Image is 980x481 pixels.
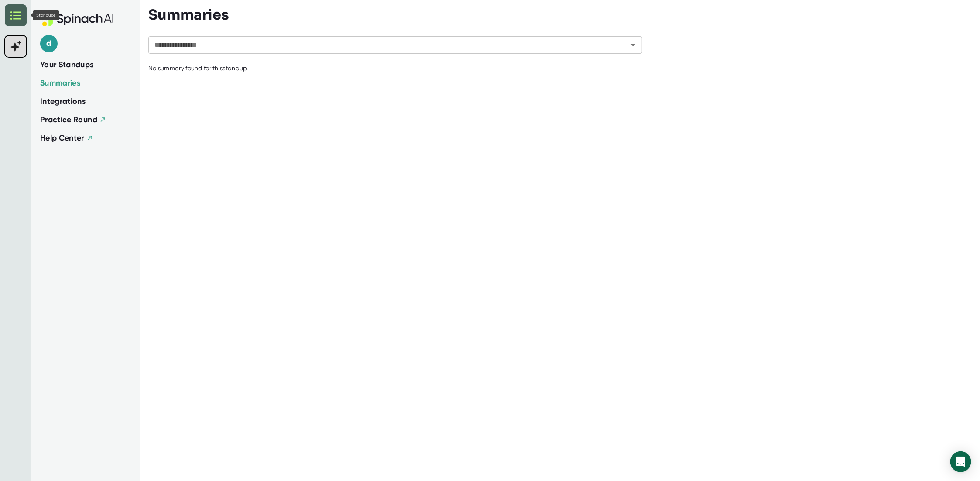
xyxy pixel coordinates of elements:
[40,114,106,126] button: Practice Round
[950,451,971,472] div: Open Intercom Messenger
[148,7,229,23] h3: Summaries
[40,77,80,89] button: Summaries
[40,132,93,144] button: Help Center
[40,133,84,143] span: Help Center
[40,96,86,107] button: Integrations
[627,39,639,51] button: Open
[40,59,94,71] button: Your Standups
[40,35,58,52] span: d
[40,115,97,124] span: Practice Round
[148,65,248,72] div: No summary found for this standup .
